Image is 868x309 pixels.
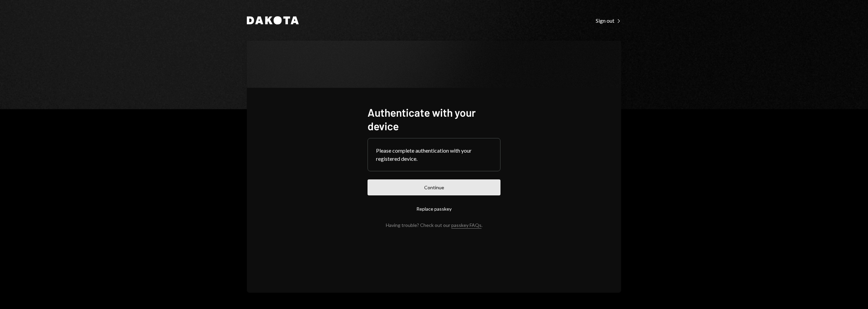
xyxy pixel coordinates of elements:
[368,201,500,217] button: Replace passkey
[386,222,482,228] div: Having trouble? Check out our .
[368,105,500,133] h1: Authenticate with your device
[596,17,621,24] div: Sign out
[376,147,492,163] div: Please complete authentication with your registered device.
[451,222,481,229] a: passkey FAQs
[368,179,500,195] button: Continue
[596,17,621,24] a: Sign out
